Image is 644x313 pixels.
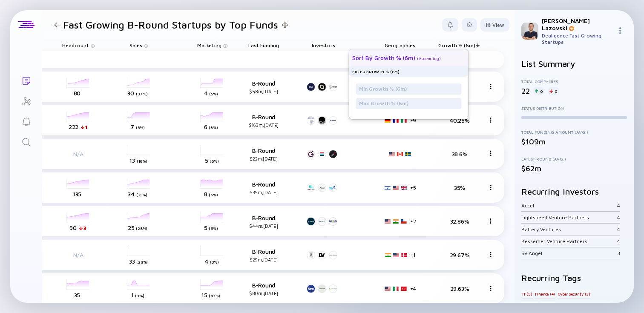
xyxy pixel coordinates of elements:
div: 32.86% [432,218,487,225]
img: Denmark Flag [401,253,408,257]
img: Türkiye Flag [400,287,407,291]
div: [PERSON_NAME] Lazovski [542,17,613,32]
div: B-Round [236,281,291,296]
span: Marketing [197,42,221,49]
div: B-Round [236,181,291,195]
div: + 5 [410,184,415,191]
div: IT (5) [521,290,533,298]
a: Search [10,131,42,152]
div: Total Funding Amount (Avg.) [521,129,627,135]
div: $80m, [DATE] [236,290,291,296]
img: Menu [488,84,493,89]
div: + 1 [411,252,415,258]
img: Israel Flag [384,186,391,190]
input: Max Growth % (6m) [359,99,458,108]
img: India Flag [385,253,391,257]
div: 4 [617,238,620,244]
h2: Recurring Tags [521,273,627,283]
img: Chile Flag [400,219,407,224]
img: India Flag [392,219,399,224]
div: Dealigence Fast Growing Startups [542,32,613,45]
div: $62m [521,164,627,173]
h1: Fast Growing B-Round Startups by Top Funds [63,19,278,31]
h2: Recurring Investors [521,187,627,196]
img: Menu [488,151,493,156]
div: Lightspeed Venture Partners [521,214,617,221]
div: N/A [55,142,102,166]
input: Min Growth % (6m) [359,85,458,93]
img: Menu [488,218,493,224]
div: Battery Ventures [521,226,617,233]
div: B-Round [236,113,291,128]
div: B-Round [236,147,291,161]
div: 38.6% [432,150,487,158]
img: Italy Flag [392,287,399,291]
img: United States Flag [388,152,395,156]
div: $29m, [DATE] [236,257,291,262]
div: Investors [304,39,342,51]
div: Cyber Security (3) [557,290,591,298]
div: 29.63% [432,285,487,292]
div: $58m, [DATE] [236,89,291,94]
div: Accel [521,202,617,209]
div: N/A [55,243,102,267]
img: Sweden Flag [405,152,411,156]
div: 3 [617,250,620,256]
img: United States Flag [384,287,391,291]
div: Total Companies [521,79,627,84]
div: 22 [521,86,530,95]
span: Headcount [62,42,89,49]
div: Sort by Growth % (6m) [352,54,415,61]
div: $35m, [DATE] [236,190,291,195]
div: 0 [548,87,559,95]
img: United States Flag [384,219,391,224]
div: $109m [521,137,627,146]
div: $44m, [DATE] [236,223,291,229]
img: Menu [488,286,493,291]
div: $22m, [DATE] [236,156,291,161]
div: B-Round [236,80,291,94]
img: Menu [488,185,493,190]
button: View [480,18,509,32]
a: Investor Map [10,90,42,111]
span: Last Funding [248,42,279,49]
div: SV Angel [521,250,617,256]
div: 4 [617,202,620,209]
div: Status Distribution [521,106,627,111]
div: + 2 [410,218,415,224]
div: 29.67% [432,251,487,258]
div: Bessemer Venture Partners [521,238,617,244]
h2: List Summary [521,59,627,69]
div: $163m, [DATE] [236,122,291,128]
img: Canada Flag [397,152,403,156]
div: B2C (4) [540,302,555,310]
img: Menu [488,252,493,257]
img: United States Flag [393,253,400,257]
div: + 4 [410,285,416,292]
img: Adam Profile Picture [521,23,538,40]
img: United States Flag [392,186,399,190]
div: Latest Round (Avg.) [521,156,627,161]
div: Finance (4) [534,290,556,298]
span: Sales [129,42,142,49]
div: B-Round [236,214,291,229]
div: 0 [533,87,544,95]
img: United Kingdom Flag [400,186,407,190]
div: Filter Growth % (6m) [352,69,400,75]
div: B-Round [236,248,291,262]
img: Menu [488,118,493,123]
div: 4 [617,214,620,221]
div: Geographies [381,39,419,51]
a: Lists [10,70,42,90]
div: 4 [617,226,620,233]
span: Growth % (6m) [438,42,475,49]
div: 35% [432,184,487,191]
img: Menu [617,27,624,34]
div: ( Ascending ) [417,56,441,61]
div: B2B (18) [521,302,538,310]
a: Reminders [10,111,42,131]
